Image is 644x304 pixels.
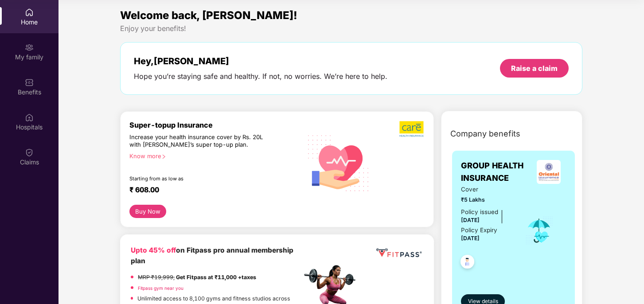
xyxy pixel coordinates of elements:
span: ₹5 Lakhs [461,195,512,204]
span: right [161,154,166,159]
div: Policy Expiry [461,226,497,235]
span: [DATE] [461,217,480,223]
img: b5dec4f62d2307b9de63beb79f102df3.png [399,121,425,137]
span: Cover [461,185,512,194]
span: Welcome back, [PERSON_NAME]! [120,9,297,22]
img: svg+xml;base64,PHN2ZyB4bWxucz0iaHR0cDovL3d3dy53My5vcmcvMjAwMC9zdmciIHhtbG5zOnhsaW5rPSJodHRwOi8vd3... [302,125,376,200]
div: Super-topup Insurance [129,121,302,129]
b: Upto 45% off [131,246,176,254]
div: Starting from as low as [129,175,264,182]
img: icon [525,216,554,245]
div: ₹ 608.00 [129,185,293,196]
div: Hope you’re staying safe and healthy. If not, no worries. We’re here to help. [134,72,387,81]
img: svg+xml;base64,PHN2ZyBpZD0iSG9tZSIgeG1sbnM9Imh0dHA6Ly93d3cudzMub3JnLzIwMDAvc3ZnIiB3aWR0aD0iMjAiIG... [25,8,34,17]
div: Policy issued [461,207,498,217]
div: Enjoy your benefits! [120,24,582,33]
div: Increase your health insurance cover by Rs. 20L with [PERSON_NAME]’s super top-up plan. [129,133,263,149]
img: fppp.png [375,245,423,260]
b: on Fitpass pro annual membership plan [131,246,293,265]
strong: Get Fitpass at ₹11,000 +taxes [176,274,256,281]
img: svg+xml;base64,PHN2ZyBpZD0iSG9zcGl0YWxzIiB4bWxucz0iaHR0cDovL3d3dy53My5vcmcvMjAwMC9zdmciIHdpZHRoPS... [25,113,34,122]
div: Raise a claim [511,63,558,73]
a: Fitpass gym near you [138,285,183,291]
img: svg+xml;base64,PHN2ZyB4bWxucz0iaHR0cDovL3d3dy53My5vcmcvMjAwMC9zdmciIHdpZHRoPSI0OC45NDMiIGhlaWdodD... [457,252,478,274]
img: insurerLogo [537,160,561,184]
span: GROUP HEALTH INSURANCE [461,160,531,185]
del: MRP ₹19,999, [138,274,175,281]
span: Company benefits [450,128,520,140]
img: svg+xml;base64,PHN2ZyBpZD0iQmVuZWZpdHMiIHhtbG5zPSJodHRwOi8vd3d3LnczLm9yZy8yMDAwL3N2ZyIgd2lkdGg9Ij... [25,78,34,87]
img: svg+xml;base64,PHN2ZyBpZD0iQ2xhaW0iIHhtbG5zPSJodHRwOi8vd3d3LnczLm9yZy8yMDAwL3N2ZyIgd2lkdGg9IjIwIi... [25,148,34,157]
img: svg+xml;base64,PHN2ZyB3aWR0aD0iMjAiIGhlaWdodD0iMjAiIHZpZXdCb3g9IjAgMCAyMCAyMCIgZmlsbD0ibm9uZSIgeG... [25,43,34,52]
span: [DATE] [461,235,480,242]
div: Know more [129,152,297,159]
div: Hey, [PERSON_NAME] [134,56,387,66]
button: Buy Now [129,205,166,218]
